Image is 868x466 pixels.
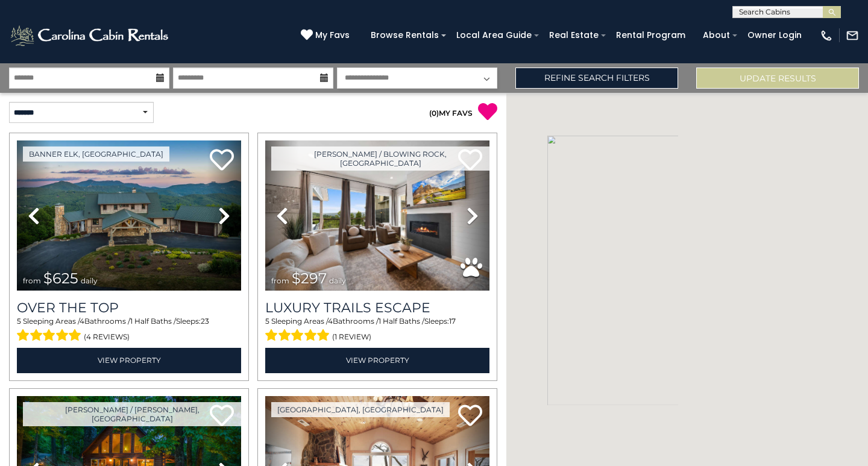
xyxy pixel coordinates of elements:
a: Owner Login [741,26,808,45]
span: 5 [17,316,21,326]
span: 23 [201,316,209,326]
span: (1 review) [332,329,371,345]
img: phone-regular-white.png [820,29,833,42]
a: [PERSON_NAME] / [PERSON_NAME], [GEOGRAPHIC_DATA] [23,402,241,426]
a: About [697,26,736,45]
img: mail-regular-white.png [846,29,859,42]
span: $297 [292,269,327,287]
span: 17 [449,316,456,326]
span: My Favs [315,29,350,42]
a: View Property [17,348,241,373]
a: Add to favorites [210,148,234,174]
a: [GEOGRAPHIC_DATA], [GEOGRAPHIC_DATA] [271,402,450,417]
a: View Property [265,348,489,373]
button: Update Results [696,68,859,89]
span: $625 [43,269,78,287]
span: ( ) [429,109,439,118]
a: Luxury Trails Escape [265,300,489,316]
span: from [23,276,41,285]
span: 5 [265,316,269,326]
span: 1 Half Baths / [379,316,424,326]
a: Browse Rentals [365,26,445,45]
div: Sleeping Areas / Bathrooms / Sleeps: [17,316,241,345]
a: Add to favorites [458,403,482,429]
a: Over The Top [17,300,241,316]
a: Banner Elk, [GEOGRAPHIC_DATA] [23,146,169,162]
span: (4 reviews) [84,329,130,345]
a: Rental Program [610,26,691,45]
span: 1 Half Baths / [130,316,176,326]
img: thumbnail_168695581.jpeg [265,140,489,291]
span: 4 [80,316,84,326]
a: Refine Search Filters [515,68,678,89]
span: daily [329,276,346,285]
a: Real Estate [543,26,605,45]
a: [PERSON_NAME] / Blowing Rock, [GEOGRAPHIC_DATA] [271,146,489,171]
a: (0)MY FAVS [429,109,473,118]
img: White-1-2.png [9,24,172,48]
span: 4 [328,316,333,326]
div: Sleeping Areas / Bathrooms / Sleeps: [265,316,489,345]
img: thumbnail_167153549.jpeg [17,140,241,291]
span: from [271,276,289,285]
span: 0 [432,109,436,118]
span: daily [81,276,98,285]
a: My Favs [301,29,353,42]
a: Local Area Guide [450,26,538,45]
